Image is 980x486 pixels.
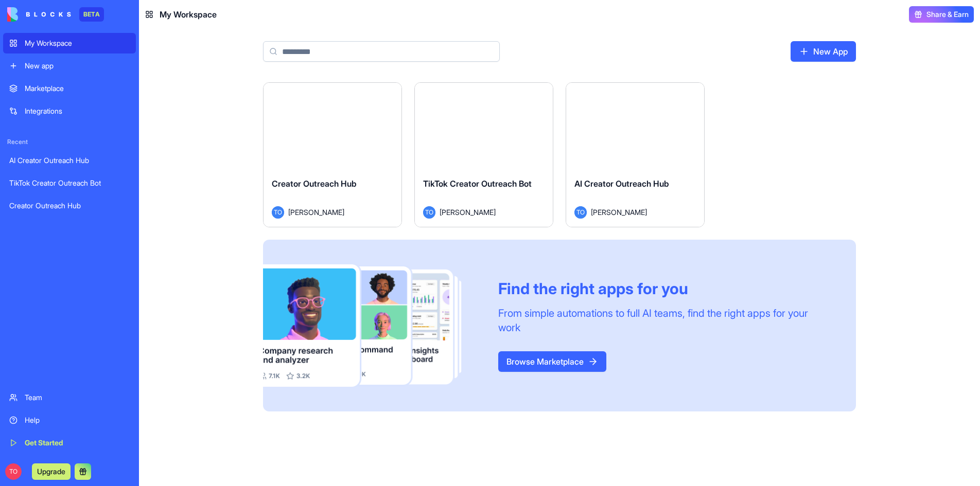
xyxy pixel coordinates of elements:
div: TikTok Creator Outreach Bot [9,178,130,188]
a: Help [3,410,136,430]
button: Upgrade [32,463,71,480]
a: Creator Outreach Hub [3,195,136,216]
a: Browse Marketplace [498,351,606,372]
div: Creator Outreach Hub [9,201,130,211]
span: [PERSON_NAME] [288,207,344,218]
a: My Workspace [3,33,136,53]
a: New App [791,41,856,62]
span: Share & Earn [926,9,969,20]
a: Creator Outreach HubTO[PERSON_NAME] [263,82,402,227]
img: Frame_181_egmpey.png [263,264,482,387]
a: TikTok Creator Outreach Bot [3,173,136,193]
div: Marketplace [25,83,130,94]
button: Share & Earn [909,6,974,23]
span: TO [574,206,587,219]
div: AI Creator Outreach Hub [9,155,130,166]
span: TO [423,206,435,219]
a: TikTok Creator Outreach BotTO[PERSON_NAME] [414,82,553,227]
div: Help [25,415,130,425]
a: Marketplace [3,78,136,99]
a: Integrations [3,101,136,121]
div: BETA [79,7,104,22]
span: TO [5,463,22,480]
a: Get Started [3,433,136,453]
a: AI Creator Outreach HubTO[PERSON_NAME] [566,82,705,227]
div: Find the right apps for you [498,279,831,298]
span: [PERSON_NAME] [591,207,647,218]
span: TikTok Creator Outreach Bot [423,178,532,189]
span: TO [272,206,284,219]
a: BETA [7,7,104,22]
span: AI Creator Outreach Hub [574,178,669,189]
span: Recent [3,138,136,146]
span: Creator Outreach Hub [272,178,357,189]
div: Integrations [25,106,130,116]
div: My Workspace [25,38,130,48]
span: My Workspace [160,8,217,21]
div: From simple automations to full AI teams, find the right apps for your work [498,306,831,335]
a: New app [3,56,136,76]
div: Team [25,392,130,403]
div: New app [25,61,130,71]
a: AI Creator Outreach Hub [3,150,136,171]
div: Get Started [25,438,130,448]
img: logo [7,7,71,22]
span: [PERSON_NAME] [440,207,496,218]
a: Team [3,387,136,408]
a: Upgrade [32,466,71,476]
